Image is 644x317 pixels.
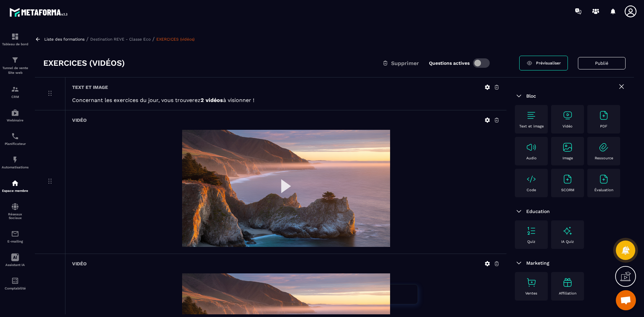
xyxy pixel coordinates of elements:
p: Audio [526,156,537,160]
p: Quiz [527,240,535,244]
a: automationsautomationsAutomatisations [2,151,29,174]
img: text-image no-wra [562,174,573,184]
img: text-image no-wra [526,277,537,288]
a: formationformationTableau de bord [2,28,29,51]
img: scheduler [11,132,19,140]
label: Questions actives [429,60,470,66]
a: social-networksocial-networkRéseaux Sociaux [2,198,29,225]
p: Comptabilité [2,286,29,290]
img: text-image no-wra [598,142,609,153]
h3: EXERCICES (vidéos) [43,58,125,68]
p: Assistant IA [2,263,29,267]
a: Prévisualiser [519,56,568,70]
p: Webinaire [2,118,29,122]
img: automations [11,179,19,187]
a: automationsautomationsWebinaire [2,104,29,127]
p: Code [527,188,536,192]
h6: Vidéo [72,261,87,266]
h6: Text et image [72,85,108,90]
p: Espace membre [2,189,29,193]
img: arrow-down [515,92,523,100]
p: Concernant les exercices du jour, vous trouverez à visionner ! [72,97,500,103]
span: Supprimer [391,60,419,66]
span: Marketing [526,260,549,266]
img: text-image no-wra [526,174,537,184]
span: Bloc [526,93,536,99]
img: text-image no-wra [526,225,537,236]
p: Planificateur [2,142,29,146]
img: formation [11,85,19,93]
img: text-image no-wra [526,110,537,121]
img: arrow-down [515,259,523,267]
img: thumbnail [182,130,390,247]
img: arrow-down [515,207,523,215]
img: formation [11,33,19,41]
img: text-image [562,225,573,236]
h6: Vidéo [72,117,87,123]
p: Automatisations [2,165,29,169]
img: automations [11,109,19,117]
a: schedulerschedulerPlanificateur [2,127,29,151]
a: Assistant IA [2,248,29,272]
img: accountant [11,277,19,285]
a: Destination REVE - Classe Eco [90,37,151,42]
img: email [11,230,19,238]
p: IA Quiz [561,240,574,244]
strong: 2 vidéos [201,97,223,103]
a: Liste des formations [44,37,85,42]
p: Tunnel de vente Site web [2,66,29,75]
img: text-image [562,277,573,288]
a: formationformationTunnel de vente Site web [2,51,29,80]
p: CRM [2,95,29,99]
p: Ressource [595,156,613,160]
p: Vidéo [562,124,573,128]
p: PDF [600,124,607,128]
a: accountantaccountantComptabilité [2,272,29,295]
img: text-image no-wra [526,142,537,153]
div: Ouvrir le chat [616,290,636,310]
p: SCORM [561,188,574,192]
img: formation [11,56,19,64]
img: text-image no-wra [598,110,609,121]
span: / [152,36,155,42]
img: automations [11,156,19,164]
span: Prévisualiser [536,61,561,65]
img: text-image no-wra [562,142,573,153]
a: EXERCICES (vidéos) [156,37,195,42]
p: Tableau de bord [2,42,29,46]
p: Text et image [519,124,544,128]
p: Image [562,156,573,160]
button: Publié [578,57,626,69]
span: / [86,36,89,42]
a: formationformationCRM [2,80,29,104]
img: social-network [11,203,19,211]
img: text-image no-wra [598,174,609,184]
p: Réseaux Sociaux [2,212,29,220]
p: Ventes [525,291,537,296]
a: automationsautomationsEspace membre [2,174,29,198]
p: E-mailing [2,240,29,243]
a: emailemailE-mailing [2,225,29,248]
span: Education [526,209,550,214]
img: logo [9,6,70,18]
p: Affiliation [559,291,577,296]
img: text-image no-wra [562,110,573,121]
p: Évaluation [594,188,613,192]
